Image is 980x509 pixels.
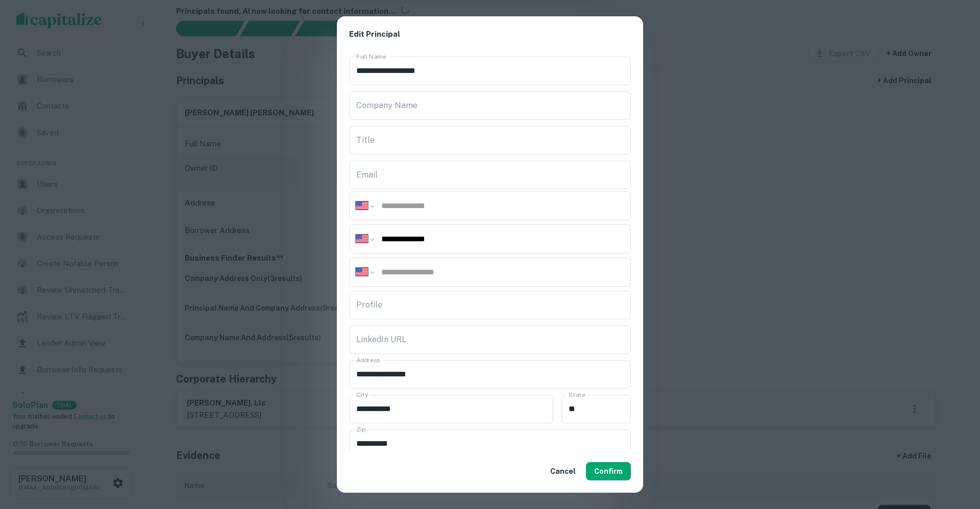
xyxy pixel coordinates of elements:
[929,427,980,476] iframe: Chat Widget
[337,16,643,53] h2: Edit Principal
[356,425,365,434] label: Zip
[356,355,380,364] label: Address
[356,390,368,399] label: City
[546,462,580,480] button: Cancel
[586,462,631,480] button: Confirm
[569,390,585,399] label: State
[356,52,386,61] label: Full Name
